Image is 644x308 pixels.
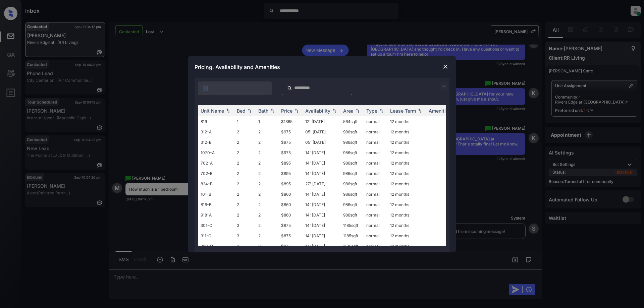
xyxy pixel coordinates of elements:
td: 12 months [387,179,426,189]
td: 2 [256,137,278,147]
img: sorting [246,108,253,113]
td: $875 [278,241,303,251]
td: normal [364,116,387,127]
td: normal [364,127,387,137]
td: 12 months [387,158,426,168]
td: $875 [278,231,303,241]
td: 2 [234,199,256,210]
td: 1020-A [198,147,234,158]
td: 2 [256,231,278,241]
td: normal [364,189,387,199]
img: sorting [225,108,231,113]
td: 12 months [387,137,426,147]
div: Bed [237,108,246,114]
td: $895 [278,158,303,168]
td: 14' [DATE] [303,220,340,231]
td: normal [364,241,387,251]
img: sorting [417,108,423,113]
td: 2 [234,147,256,158]
td: $860 [278,189,303,199]
td: 14' [DATE] [303,231,340,241]
td: 1185 sqft [340,220,364,231]
td: 2 [256,147,278,158]
td: 918-A [198,210,234,220]
td: 2 [234,168,256,179]
td: 986 sqft [340,147,364,158]
td: 14' [DATE] [303,168,340,179]
td: $1365 [278,116,303,127]
td: 2 [256,158,278,168]
div: Pricing, Availability and Amenities [188,56,456,78]
td: 986 sqft [340,189,364,199]
td: normal [364,137,387,147]
td: 2 [234,179,256,189]
td: 311-C [198,231,234,241]
td: 2 [256,220,278,231]
img: icon-zuma [202,85,209,91]
td: 12 months [387,220,426,231]
td: 986 sqft [340,168,364,179]
img: sorting [354,108,361,113]
div: Availability [305,108,330,114]
img: sorting [331,108,338,113]
td: 14' [DATE] [303,241,340,251]
div: Bath [258,108,268,114]
td: $875 [278,220,303,231]
td: 12 months [387,147,426,158]
td: 2 [256,210,278,220]
img: sorting [378,108,385,113]
td: $860 [278,199,303,210]
td: 1185 sqft [340,241,364,251]
td: 12 months [387,116,426,127]
td: normal [364,220,387,231]
td: $860 [278,210,303,220]
img: icon-zuma [287,85,292,91]
td: 14' [DATE] [303,199,340,210]
td: 3 [234,220,256,231]
td: 2 [234,210,256,220]
td: $975 [278,147,303,158]
td: normal [364,231,387,241]
td: 986 sqft [340,199,364,210]
td: 2 [234,137,256,147]
td: 14' [DATE] [303,210,340,220]
td: 12 months [387,168,426,179]
td: 986 sqft [340,127,364,137]
div: Unit Name [201,108,224,114]
img: sorting [293,108,300,113]
img: close [442,63,449,70]
td: normal [364,199,387,210]
td: 2 [256,127,278,137]
td: 320-C [198,241,234,251]
td: 12 months [387,210,426,220]
div: Amenities [429,108,451,114]
td: 05' [DATE] [303,137,340,147]
td: 2 [256,168,278,179]
td: 986 sqft [340,137,364,147]
td: 564 sqft [340,116,364,127]
td: 312-B [198,137,234,147]
td: 2 [256,199,278,210]
div: Lease Term [390,108,416,114]
td: normal [364,210,387,220]
td: 12' [DATE] [303,116,340,127]
td: 301-C [198,220,234,231]
td: $975 [278,127,303,137]
td: 816-B [198,199,234,210]
td: 12 months [387,241,426,251]
div: Area [343,108,354,114]
img: icon-zuma [440,82,448,90]
td: 12 months [387,199,426,210]
td: 14' [DATE] [303,189,340,199]
td: normal [364,179,387,189]
div: Type [366,108,377,114]
td: 05' [DATE] [303,127,340,137]
td: 1 [256,116,278,127]
td: 986 sqft [340,158,364,168]
div: Price [281,108,292,114]
td: 824-B [198,179,234,189]
td: normal [364,158,387,168]
td: 12 months [387,231,426,241]
td: 3 [234,231,256,241]
td: normal [364,147,387,158]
